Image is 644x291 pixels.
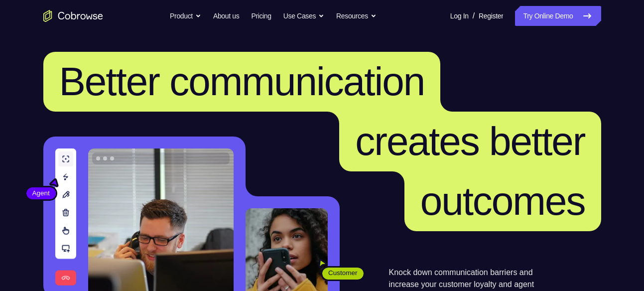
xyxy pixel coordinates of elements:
[355,119,585,163] span: creates better
[59,59,425,104] span: Better communication
[450,6,469,26] a: Log In
[283,6,324,26] button: Use Cases
[420,179,585,223] span: outcomes
[336,6,377,26] button: Resources
[213,6,239,26] a: About us
[170,6,201,26] button: Product
[479,6,503,26] a: Register
[473,10,475,22] span: /
[43,10,103,22] a: Go to the home page
[515,6,601,26] a: Try Online Demo
[251,6,271,26] a: Pricing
